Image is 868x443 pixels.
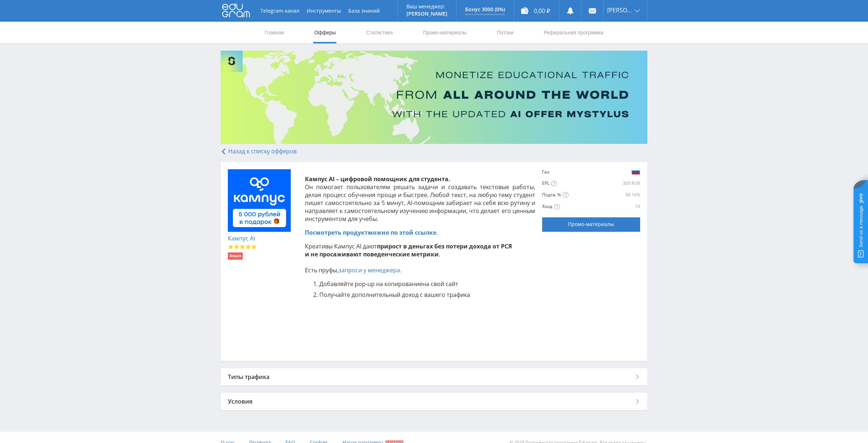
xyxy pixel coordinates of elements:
div: Холд [542,204,607,210]
a: Статистика [365,22,393,43]
a: Главная [264,22,285,43]
a: Кампус AI [228,234,255,242]
strong: прирост в деньгах без потери дохода от РСЯ и не просаживают поведенческие метрики [305,242,512,258]
div: 300 RUB [567,180,640,186]
li: Акция [228,252,243,260]
a: Потоки [496,22,514,43]
div: Подтв. % [542,192,607,198]
p: Креативы Кампус AI дают . Есть пруфы, [305,242,535,274]
span: Промо-материалы [568,221,614,227]
div: Гео [542,169,565,175]
a: Назад к списку офферов [221,147,297,155]
p: Он помогает пользователям решать задачи и создавать текстовые работы, делая процесс обучения прощ... [305,175,535,223]
div: EPL [542,180,565,187]
a: Промо-материалы [422,22,467,43]
span: Посмотреть продукт [305,229,368,237]
a: Реферальная программа [543,22,604,43]
img: e19fcd9231212a64c934454d68839819.png [631,167,640,176]
span: Добавляйте pop-up на копирование [319,280,422,288]
a: запроси у менеджера. [339,266,401,274]
span: на свой сайт [422,280,458,288]
span: Получайте дополнительный доход с вашего трафика [319,291,470,299]
a: Посмотреть продуктможно по этой ссылке. [305,229,438,237]
a: Офферы [314,22,337,43]
p: [PERSON_NAME] [407,11,447,17]
strong: Кампус AI – цифровой помощник для студента. [305,175,450,183]
p: Бонус 3000 (0%) [465,7,505,12]
p: Ваш менеджер: [407,4,447,9]
div: Условия [221,393,647,410]
img: Banner [221,51,647,144]
div: Типы трафика [221,368,647,386]
div: 98.16% [609,192,640,198]
div: 10 [609,204,640,209]
a: Промо-материалы [542,217,640,232]
span: [PERSON_NAME] [607,7,633,13]
img: 61b0a20f679e4abdf8b58b6a20f298fd.png [228,169,291,232]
